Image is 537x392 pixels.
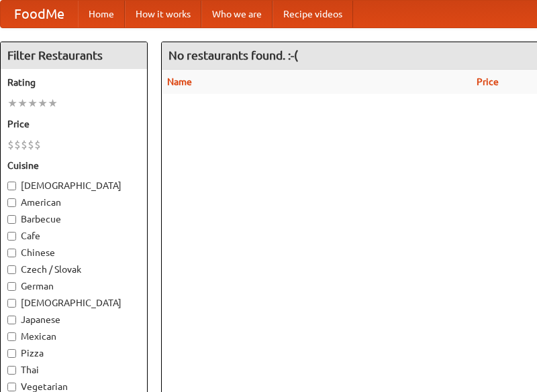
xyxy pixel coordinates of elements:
input: Thai [7,366,16,375]
li: $ [34,137,41,152]
li: $ [21,137,28,152]
input: [DEMOGRAPHIC_DATA] [7,182,16,190]
input: Czech / Slovak [7,265,16,274]
label: German [7,279,140,293]
a: Recipe videos [273,1,353,27]
label: Chinese [7,246,140,259]
a: How it works [125,1,201,27]
label: Cafe [7,229,140,243]
h5: Price [7,117,140,131]
input: Mexican [7,332,16,341]
a: Price [477,76,499,87]
a: Who we are [201,1,273,27]
ng-pluralize: No restaurants found. :-( [168,49,298,62]
label: Pizza [7,346,140,360]
input: Cafe [7,232,16,241]
li: ★ [17,96,28,111]
input: [DEMOGRAPHIC_DATA] [7,299,16,308]
li: $ [28,137,34,152]
li: ★ [48,96,58,111]
li: $ [14,137,21,152]
label: American [7,196,140,209]
label: [DEMOGRAPHIC_DATA] [7,179,140,192]
input: Chinese [7,249,16,257]
a: Name [167,76,192,87]
li: ★ [28,96,38,111]
input: American [7,198,16,207]
input: Vegetarian [7,383,16,391]
label: Barbecue [7,212,140,226]
input: Pizza [7,349,16,358]
li: ★ [7,96,17,111]
h5: Cuisine [7,159,140,172]
h5: Rating [7,76,140,89]
a: Home [78,1,125,27]
input: German [7,282,16,291]
label: Thai [7,363,140,377]
label: Czech / Slovak [7,263,140,276]
li: ★ [38,96,48,111]
h4: Filter Restaurants [1,42,147,69]
a: FoodMe [1,1,78,27]
label: Japanese [7,313,140,326]
input: Japanese [7,316,16,324]
li: $ [7,137,14,152]
input: Barbecue [7,215,16,224]
label: [DEMOGRAPHIC_DATA] [7,296,140,310]
label: Mexican [7,330,140,343]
